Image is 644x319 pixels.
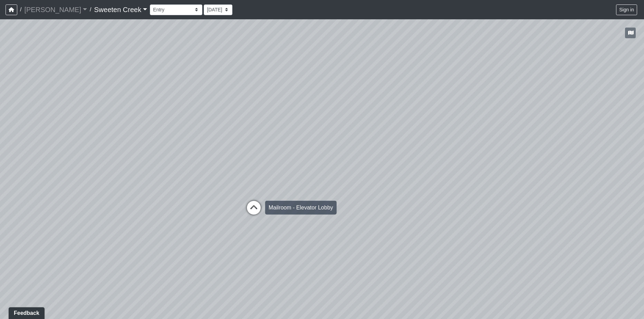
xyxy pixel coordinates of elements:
div: Mailroom - Elevator Lobby [265,201,337,215]
iframe: Ybug feedback widget [5,305,46,319]
button: Sign in [616,4,637,15]
a: [PERSON_NAME] [24,3,87,17]
span: / [17,3,24,17]
a: Sweeten Creek [94,3,147,17]
span: / [87,3,94,17]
